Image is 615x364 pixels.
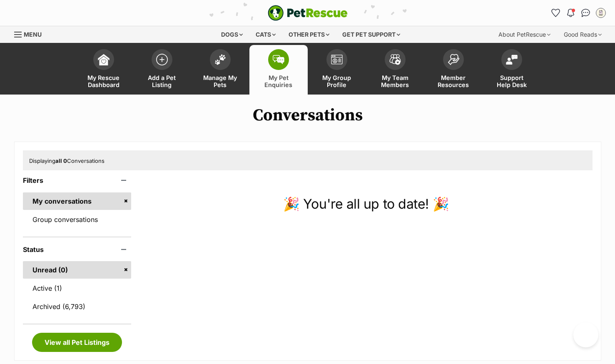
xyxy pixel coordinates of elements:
a: My conversations [23,192,132,210]
span: Manage My Pets [202,74,239,88]
span: My Pet Enquiries [260,74,297,88]
img: help-desk-icon-fdf02630f3aa405de69fd3d07c3f3aa587a6932b1a1747fa1d2bba05be0121f9.svg [506,55,518,65]
img: logo-e224e6f780fb5917bec1dbf3a21bbac754714ae5b6737aabdf751b685950b380.svg [268,5,348,21]
a: Active (1) [23,279,132,297]
a: Group conversations [23,211,132,228]
a: My Rescue Dashboard [75,45,133,95]
span: My Team Members [376,74,414,88]
header: Status [23,246,132,253]
strong: all 0 [55,157,67,164]
button: Notifications [564,6,578,20]
img: notifications-46538b983faf8c2785f20acdc204bb7945ddae34d4c08c2a6579f10ce5e182be.svg [567,9,574,17]
a: PetRescue [268,5,348,21]
img: chat-41dd97257d64d25036548639549fe6c8038ab92f7586957e7f3b1b290dea8141.svg [581,9,590,17]
span: My Rescue Dashboard [85,74,122,88]
a: Member Resources [424,45,483,95]
a: Conversations [579,6,593,20]
header: Filters [23,177,132,184]
a: Archived (6,793) [23,298,132,315]
img: Adoption Co-Ordinator profile pic [597,9,605,17]
span: Add a Pet Listing [143,74,181,88]
a: Menu [14,26,47,41]
div: Cats [250,26,281,43]
a: Add a Pet Listing [133,45,191,95]
iframe: Help Scout Beacon - Open [573,322,598,347]
a: My Pet Enquiries [249,45,308,95]
img: member-resources-icon-8e73f808a243e03378d46382f2149f9095a855e16c252ad45f914b54edf8863c.svg [448,54,459,65]
a: Unread (0) [23,261,132,279]
div: Dogs [215,26,249,43]
a: Manage My Pets [191,45,249,95]
img: manage-my-pets-icon-02211641906a0b7f246fdf0571729dbe1e7629f14944591b6c1af311fb30b64b.svg [214,54,226,65]
div: Get pet support [336,26,406,43]
img: group-profile-icon-3fa3cf56718a62981997c0bc7e787c4b2cf8bcc04b72c1350f741eb67cf2f40e.svg [331,55,343,65]
span: Displaying Conversations [29,157,105,164]
img: add-pet-listing-icon-0afa8454b4691262ce3f59096e99ab1cd57d4a30225e0717b998d2c9b9846f56.svg [156,54,168,65]
div: Good Reads [558,26,608,43]
img: pet-enquiries-icon-7e3ad2cf08bfb03b45e93fb7055b45f3efa6380592205ae92323e6603595dc1f.svg [273,55,284,64]
div: Other pets [283,26,335,43]
ul: Account quick links [549,6,608,20]
a: My Team Members [366,45,424,95]
div: About PetRescue [493,26,556,43]
a: Support Help Desk [483,45,541,95]
img: team-members-icon-5396bd8760b3fe7c0b43da4ab00e1e3bb1a5d9ba89233759b79545d2d3fc5d0d.svg [389,54,401,65]
a: View all Pet Listings [32,333,122,352]
span: Support Help Desk [493,74,530,88]
span: Member Resources [435,74,472,88]
p: 🎉 You're all up to date! 🎉 [139,194,592,214]
span: Menu [24,31,42,38]
button: My account [594,6,608,20]
span: My Group Profile [318,74,356,88]
a: Favourites [549,6,563,20]
img: dashboard-icon-eb2f2d2d3e046f16d808141f083e7271f6b2e854fb5c12c21221c1fb7104beca.svg [98,54,110,65]
a: My Group Profile [308,45,366,95]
